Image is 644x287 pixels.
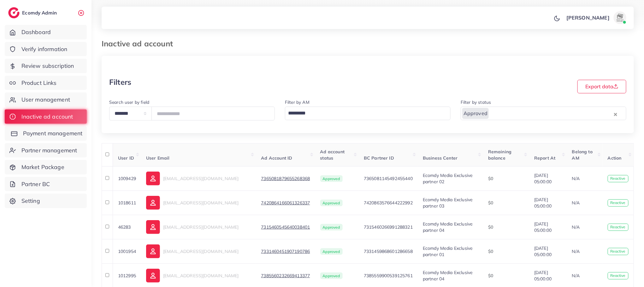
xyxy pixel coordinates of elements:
[163,200,239,206] span: [EMAIL_ADDRESS][DOMAIN_NAME]
[423,155,458,161] span: Business Center
[146,269,160,283] img: ic-user-info.36bf1079.svg
[423,197,473,209] span: Ecomdy Media Exclusive partner 03
[21,79,57,87] span: Product Links
[566,14,610,21] p: [PERSON_NAME]
[364,155,394,161] span: BC Partner ID
[261,200,310,206] a: 7420864166061326337
[572,149,593,161] span: Belong to AM
[577,80,626,93] button: Export data
[146,196,251,210] a: [EMAIL_ADDRESS][DOMAIN_NAME]
[320,200,343,207] span: Approved
[261,224,310,230] a: 7315460545640038401
[5,25,87,39] a: Dashboard
[21,146,77,155] span: Partner management
[5,42,87,56] a: Verify information
[146,220,160,234] img: ic-user-info.36bf1079.svg
[488,175,524,182] div: $0
[423,173,473,184] span: Ecomdy Media Exclusive partner 02
[534,155,555,161] span: Report At
[21,45,68,53] span: Verify information
[364,200,413,206] span: 7420863576644222992
[320,248,343,255] span: Approved
[608,272,629,280] button: Reactive
[364,176,413,181] span: 7365081145492455440
[364,224,413,230] span: 7315460266991288321
[572,176,580,181] span: N/A
[488,200,524,206] div: $0
[572,224,580,230] span: N/A
[146,244,160,258] img: ic-user-info.36bf1079.svg
[461,99,491,105] label: Filter by status
[21,163,64,171] span: Market Package
[261,248,310,255] a: 7331460451907190786
[118,155,134,161] span: User ID
[286,108,442,119] input: Search for option
[364,249,413,254] span: 7331459868601286658
[5,92,87,107] a: User management
[21,62,74,70] span: Review subscription
[285,107,451,120] div: Search for option
[534,269,562,282] span: [DATE] 05:00:00
[461,107,626,120] div: Search for option
[261,175,310,182] a: 7365081879655268368
[320,224,343,231] span: Approved
[109,78,131,87] h3: Filters
[320,272,343,279] span: Approved
[146,269,251,283] a: [EMAIL_ADDRESS][DOMAIN_NAME]
[608,155,622,161] span: Action
[118,273,136,278] span: 1012995
[534,196,562,209] span: [DATE] 05:00:00
[572,249,580,254] span: N/A
[423,221,473,233] span: Ecomdy Media Exclusive partner 04
[146,220,251,234] a: [EMAIL_ADDRESS][DOMAIN_NAME]
[320,175,343,182] span: Approved
[118,249,136,254] span: 1001954
[261,155,292,161] span: Ad Account ID
[608,175,629,183] button: Reactive
[146,172,160,185] img: ic-user-info.36bf1079.svg
[534,221,562,234] span: [DATE] 05:00:00
[423,245,473,257] span: Ecomdy Media Exclusive partner 01
[462,108,489,119] span: Approved
[488,272,524,279] div: $0
[534,172,562,185] span: [DATE] 05:00:00
[488,149,511,161] span: Remaining balance
[146,155,170,161] span: User Email
[614,110,617,118] button: Clear Selected
[163,176,239,181] span: [EMAIL_ADDRESS][DOMAIN_NAME]
[563,11,629,24] a: [PERSON_NAME]avatar
[163,224,239,230] span: [EMAIL_ADDRESS][DOMAIN_NAME]
[109,99,149,105] label: Search user by field
[320,149,345,161] span: Ad account status
[146,172,251,185] a: [EMAIL_ADDRESS][DOMAIN_NAME]
[489,108,612,119] input: Search for option
[118,176,136,181] span: 1009429
[163,249,239,254] span: [EMAIL_ADDRESS][DOMAIN_NAME]
[21,28,51,36] span: Dashboard
[8,7,58,18] a: logoEcomdy Admin
[5,76,87,90] a: Product Links
[163,273,239,278] span: [EMAIL_ADDRESS][DOMAIN_NAME]
[23,129,83,138] span: Payment management
[488,224,524,230] div: $0
[364,273,413,278] span: 7385559900539125761
[261,272,310,279] a: 7385560232669413377
[5,194,87,208] a: Setting
[423,270,473,282] span: Ecomdy Media Exclusive partner 04
[118,200,136,206] span: 1018611
[585,83,618,90] span: Export data
[572,200,580,206] span: N/A
[5,160,87,174] a: Market Package
[5,59,87,73] a: Review subscription
[21,113,73,121] span: Inactive ad account
[488,248,524,255] div: $0
[102,39,178,48] h3: Inactive ad account
[8,7,20,18] img: logo
[5,143,87,158] a: Partner management
[22,10,58,16] h2: Ecomdy Admin
[146,244,251,258] a: [EMAIL_ADDRESS][DOMAIN_NAME]
[285,99,310,105] label: Filter by AM
[21,96,70,104] span: User management
[146,196,160,210] img: ic-user-info.36bf1079.svg
[21,197,40,205] span: Setting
